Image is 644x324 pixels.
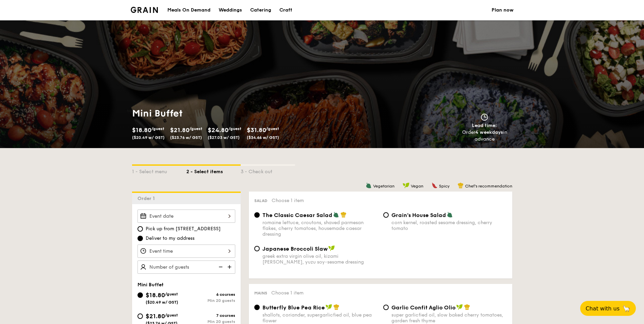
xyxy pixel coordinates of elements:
[341,212,347,218] img: icon-chef-hat.a58ddaea.svg
[447,212,453,218] img: icon-vegetarian.fe4039eb.svg
[132,166,186,175] div: 1 - Select menu
[391,304,456,311] span: Garlic Confit Aglio Olio
[146,226,221,232] span: Pick up from [STREET_ADDRESS]
[586,305,620,312] span: Chat with us
[262,253,378,265] div: greek extra virgin olive oil, kizami [PERSON_NAME], yuzu soy-sesame dressing
[132,135,165,140] span: ($20.49 w/ GST)
[189,126,202,131] span: /guest
[137,292,143,298] input: $18.80/guest($20.49 w/ GST)6 coursesMin 20 guests
[391,220,507,231] div: corn kernel, roasted sesame dressing, cherry tomato
[137,226,143,232] input: Pick up from [STREET_ADDRESS]
[131,7,158,13] img: Grain
[431,182,438,188] img: icon-spicy.37a8142b.svg
[146,312,165,320] span: $21.80
[472,123,497,128] span: Lead time:
[165,292,178,296] span: /guest
[137,236,143,241] input: Deliver to my address
[165,313,178,318] span: /guest
[262,246,328,252] span: Japanese Broccoli Slaw
[254,212,260,218] input: The Classic Caesar Saladromaine lettuce, croutons, shaved parmesan flakes, cherry tomatoes, house...
[391,212,446,218] span: Grain's House Salad
[254,246,260,251] input: Japanese Broccoli Slawgreek extra virgin olive oil, kizami [PERSON_NAME], yuzu soy-sesame dressing
[622,305,630,312] span: 🦙
[151,126,164,131] span: /guest
[137,313,143,319] input: $21.80/guest($23.76 w/ GST)7 coursesMin 20 guests
[333,304,339,310] img: icon-chef-hat.a58ddaea.svg
[262,220,378,237] div: romaine lettuce, croutons, shaved parmesan flakes, cherry tomatoes, housemade caesar dressing
[215,260,225,273] img: icon-reduce.1d2dbef1.svg
[366,182,372,188] img: icon-vegetarian.fe4039eb.svg
[247,135,279,140] span: ($34.66 w/ GST)
[454,129,515,143] div: Order in advance
[411,184,423,188] span: Vegan
[208,126,228,134] span: $24.80
[580,301,636,316] button: Chat with us🦙
[479,113,490,121] img: icon-clock.2db775ea.svg
[383,305,389,310] input: Garlic Confit Aglio Oliosuper garlicfied oil, slow baked cherry tomatoes, garden fresh thyme
[439,184,449,188] span: Spicy
[383,212,389,218] input: Grain's House Saladcorn kernel, roasted sesame dressing, cherry tomato
[225,260,235,273] img: icon-add.58712e84.svg
[146,291,165,299] span: $18.80
[373,184,394,188] span: Vegetarian
[132,126,151,134] span: $18.80
[228,126,241,131] span: /guest
[254,198,268,203] span: Salad
[137,196,158,201] span: Order 1
[254,305,260,310] input: Butterfly Blue Pea Riceshallots, coriander, supergarlicfied oil, blue pea flower
[391,312,507,324] div: super garlicfied oil, slow baked cherry tomatoes, garden fresh thyme
[146,235,195,242] span: Deliver to my address
[131,7,158,13] a: Logotype
[262,212,332,218] span: The Classic Caesar Salad
[464,304,470,310] img: icon-chef-hat.a58ddaea.svg
[137,282,164,288] span: Mini Buffet
[262,312,378,324] div: shallots, coriander, supergarlicfied oil, blue pea flower
[247,126,266,134] span: $31.80
[241,166,295,175] div: 3 - Check out
[137,210,235,223] input: Event date
[333,212,339,218] img: icon-vegetarian.fe4039eb.svg
[326,304,332,310] img: icon-vegan.f8ff3823.svg
[186,298,235,303] div: Min 20 guests
[137,260,235,274] input: Number of guests
[328,245,335,251] img: icon-vegan.f8ff3823.svg
[186,313,235,318] div: 7 courses
[475,129,503,135] strong: 4 weekdays
[186,319,235,324] div: Min 20 guests
[146,300,178,305] span: ($20.49 w/ GST)
[170,135,202,140] span: ($23.76 w/ GST)
[170,126,189,134] span: $21.80
[254,291,267,295] span: Mains
[262,304,325,311] span: Butterfly Blue Pea Rice
[132,107,319,120] h1: Mini Buffet
[186,166,241,175] div: 2 - Select items
[271,290,303,296] span: Choose 1 item
[137,245,235,258] input: Event time
[465,184,512,188] span: Chef's recommendation
[186,292,235,297] div: 6 courses
[272,198,304,203] span: Choose 1 item
[208,135,240,140] span: ($27.03 w/ GST)
[403,182,409,188] img: icon-vegan.f8ff3823.svg
[266,126,279,131] span: /guest
[458,182,464,188] img: icon-chef-hat.a58ddaea.svg
[456,304,463,310] img: icon-vegan.f8ff3823.svg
